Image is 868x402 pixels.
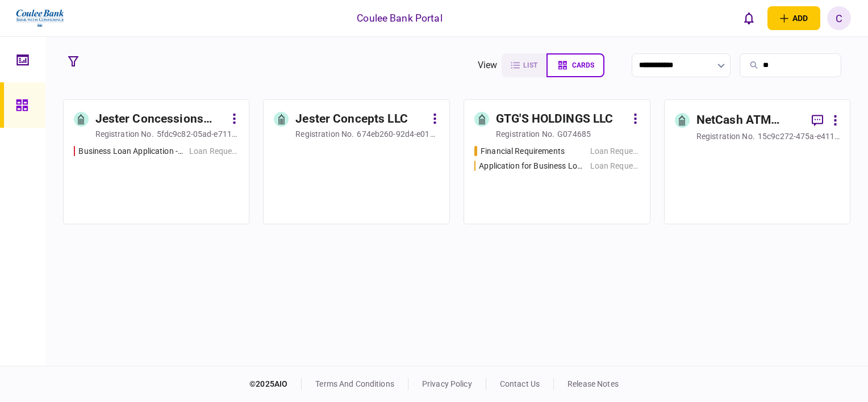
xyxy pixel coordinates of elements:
div: Loan Request [590,145,640,157]
div: registration no. [696,131,755,142]
div: Jester Concessions LLC [95,110,226,128]
a: privacy policy [422,379,472,388]
div: registration no. [295,128,354,140]
button: C [827,6,851,30]
div: registration no. [496,128,554,140]
div: Coulee Bank Portal [357,11,442,26]
div: view [478,58,498,72]
a: contact us [500,379,540,388]
button: cards [546,53,604,77]
div: registration no. [95,128,154,140]
div: Loan Request [590,160,640,172]
button: open adding identity options [767,6,820,30]
div: NetCash ATM Services, LLC [696,111,803,129]
div: Application for Business Loan - $832,500 - Purchase Real Estate [479,160,584,172]
div: Loan Request [189,145,239,157]
div: GTG'S HOLDINGS LLC [496,110,613,128]
a: GTG'S HOLDINGS LLCregistration no.G074685Financial RequirementsLoan RequestApplication for Busine... [464,99,650,224]
div: 674eb260-92d4-e011-a886-001ec94ffe7f [357,128,439,140]
div: Business Loan Application - App #6012 - $120,000 [78,145,183,157]
img: client company logo [15,4,65,32]
div: Jester Concepts LLC [295,110,408,128]
a: NetCash ATM Services, LLCregistration no.15c9c272-475a-e411-ae63-001ec94ffe7f [664,99,851,224]
div: 15c9c272-475a-e411-ae63-001ec94ffe7f [758,131,840,142]
a: terms and conditions [315,379,394,388]
a: release notes [567,379,619,388]
button: list [502,53,546,77]
button: open notifications list [737,6,761,30]
div: G074685 [557,128,591,140]
div: © 2025 AIO [249,378,302,390]
a: Jester Concessions LLCregistration no.5fdc9c82-05ad-e711-8187-00155d01c6c6Business Loan Applicati... [63,99,250,224]
a: Jester Concepts LLCregistration no.674eb260-92d4-e011-a886-001ec94ffe7f [263,99,450,224]
span: list [523,61,537,69]
div: Financial Requirements [481,145,565,157]
span: cards [572,61,594,69]
div: 5fdc9c82-05ad-e711-8187-00155d01c6c6 [157,128,239,140]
